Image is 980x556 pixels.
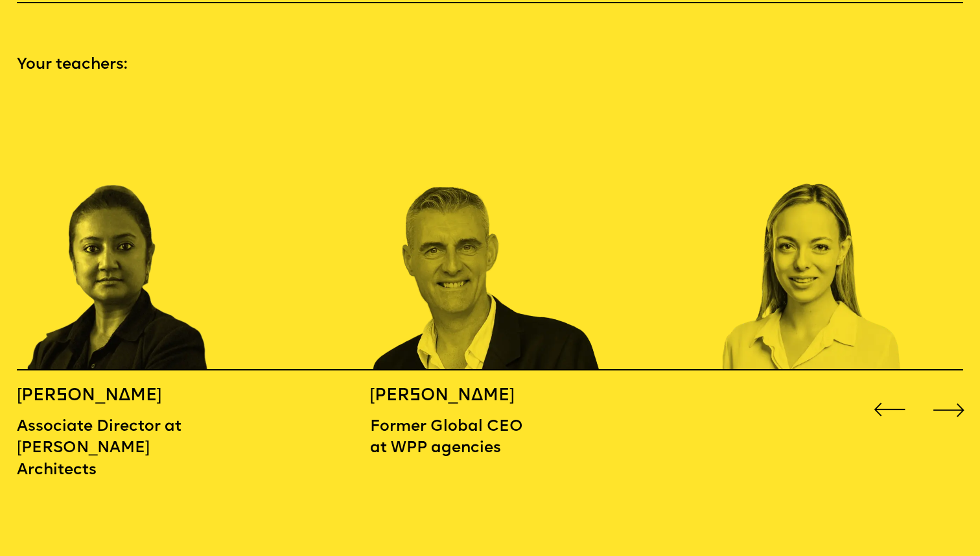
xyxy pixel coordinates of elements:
[929,390,968,429] div: Next slide
[870,390,909,429] div: Previous slide
[17,385,193,407] h5: [PERSON_NAME]
[723,96,958,370] div: 4 / 16
[17,96,252,370] div: 2 / 16
[17,54,963,76] p: Your teachers:
[370,96,605,370] div: 3 / 16
[370,385,546,407] h5: [PERSON_NAME]
[370,417,546,460] p: Former Global CEO at WPP agencies
[17,417,193,481] p: Associate Director at [PERSON_NAME] Architects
